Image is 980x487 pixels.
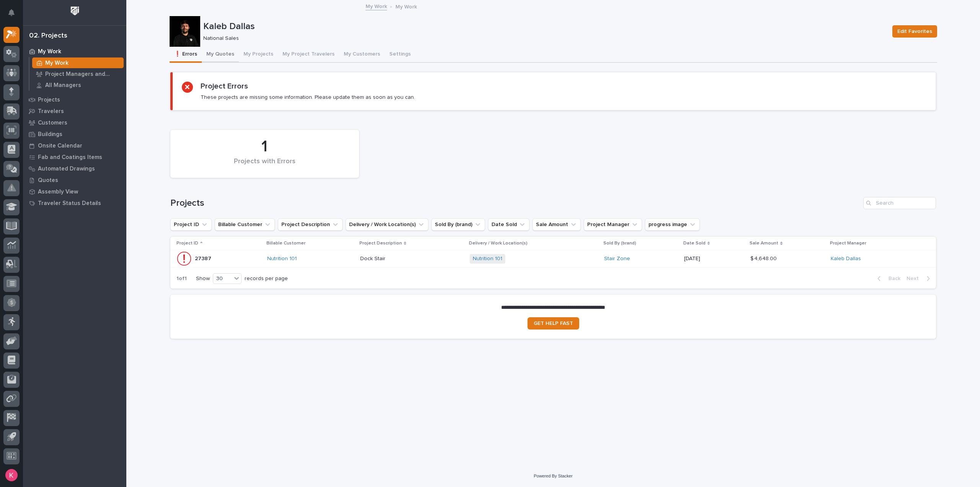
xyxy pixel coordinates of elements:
p: Dock Stair [360,254,387,262]
button: My Quotes [202,47,239,63]
button: progress image [645,218,700,231]
span: Next [906,275,923,282]
div: Notifications [10,9,20,21]
div: 02. Projects [29,32,67,40]
a: My Work [23,46,126,57]
p: Delivery / Work Location(s) [469,239,528,248]
p: Quotes [38,177,58,184]
tr: 2738727387 Nutrition 101 Dock StairDock Stair Nutrition 101 Stair Zone [DATE]$ 4,648.00$ 4,648.00... [170,250,936,267]
h2: Project Errors [201,82,248,91]
button: Delivery / Work Location(s) [346,218,428,231]
span: Edit Favorites [897,27,932,36]
button: Sold By (brand) [431,218,485,231]
p: 27387 [195,254,213,262]
h1: Projects [170,198,860,209]
button: users-avatar [3,467,20,483]
p: Project Manager [830,239,866,248]
button: My Customers [339,47,385,63]
p: Onsite Calendar [38,143,82,149]
p: Sale Amount [750,239,778,248]
a: Stair Zone [604,256,630,262]
a: Fab and Coatings Items [23,151,126,163]
p: Buildings [38,131,62,138]
p: Project Managers and Engineers [45,71,121,78]
a: Quotes [23,174,126,186]
p: [DATE] [684,256,744,262]
div: 30 [213,275,232,283]
button: Project ID [170,218,212,231]
button: Next [903,275,936,282]
p: Projects [38,97,60,103]
a: Customers [23,117,126,128]
button: Project Manager [584,218,642,231]
p: 1 of 1 [170,269,193,288]
p: Billable Customer [266,239,305,248]
button: Edit Favorites [892,25,937,38]
p: Traveler Status Details [38,200,101,207]
a: My Work [29,57,126,68]
a: Travelers [23,105,126,117]
a: Assembly View [23,186,126,197]
p: Project ID [176,239,198,248]
a: My Work [366,2,387,10]
button: Notifications [3,5,20,21]
p: National Sales [203,35,883,42]
a: Projects [23,94,126,105]
p: These projects are missing some information. Please update them as soon as you can. [201,94,415,101]
button: Sale Amount [532,218,581,231]
p: Show [196,275,210,282]
p: Automated Drawings [38,166,95,172]
img: Workspace Logo [68,4,82,18]
a: Kaleb Dallas [831,256,861,262]
p: Fab and Coatings Items [38,154,102,161]
p: Project Description [359,239,402,248]
button: Billable Customer [215,218,275,231]
a: Nutrition 101 [473,256,502,262]
p: My Work [395,2,417,10]
p: Sold By (brand) [603,239,636,248]
a: Buildings [23,128,126,140]
a: All Managers [29,80,126,90]
span: Back [884,275,900,282]
p: Travelers [38,108,64,115]
a: Onsite Calendar [23,140,126,151]
a: Traveler Status Details [23,197,126,209]
span: GET HELP FAST [534,321,573,326]
a: Automated Drawings [23,163,126,174]
a: GET HELP FAST [528,317,579,330]
button: Date Sold [488,218,529,231]
button: Project Description [278,218,343,231]
p: Date Sold [683,239,706,248]
button: My Project Travelers [278,47,339,63]
div: Projects with Errors [183,157,346,174]
a: Nutrition 101 [267,256,297,262]
div: 1 [183,137,346,156]
button: Settings [385,47,415,63]
button: ❗ Errors [170,47,202,63]
input: Search [863,197,936,209]
p: Customers [38,120,67,126]
p: My Work [45,60,69,67]
a: Powered By Stacker [534,474,572,478]
p: My Work [38,48,61,55]
p: records per page [245,275,288,282]
p: Assembly View [38,189,78,195]
p: $ 4,648.00 [750,254,778,262]
button: My Projects [239,47,278,63]
a: Project Managers and Engineers [29,69,126,79]
button: Back [871,275,903,282]
p: Kaleb Dallas [203,21,886,32]
p: All Managers [45,82,81,89]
